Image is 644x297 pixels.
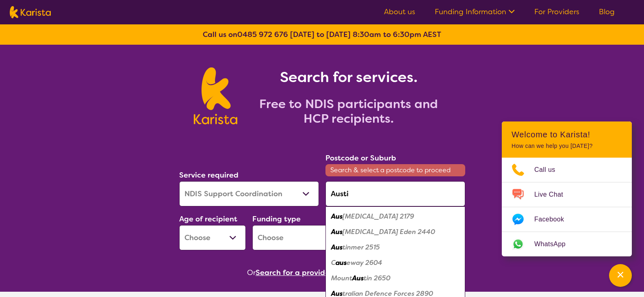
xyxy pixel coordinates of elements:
img: Karista logo [10,6,51,18]
label: Funding type [252,214,301,224]
em: Aus [331,212,343,221]
em: [MEDICAL_DATA] 2179 [343,212,414,221]
em: Aus [352,274,364,282]
a: Web link opens in a new tab. [502,232,632,256]
em: Aus [331,228,343,236]
span: Call us [534,164,565,176]
span: Search & select a postcode to proceed [325,164,465,176]
em: tin 2650 [364,274,390,282]
a: Funding Information [435,7,515,17]
div: Austinmer 2515 [330,240,461,255]
span: Live Chat [534,189,573,201]
ul: Choose channel [502,158,632,256]
input: Type [325,181,465,206]
em: [MEDICAL_DATA] Eden 2440 [343,228,435,236]
label: Service required [179,170,239,180]
div: Austral Eden 2440 [330,224,461,240]
img: Karista logo [194,67,237,124]
h1: Search for services. [247,67,450,87]
em: C [331,258,336,267]
em: Aus [331,243,343,251]
p: How can we help you [DATE]? [512,143,622,150]
div: Mount Austin 2650 [330,271,461,286]
em: tinmer 2515 [343,243,380,251]
a: 0485 972 676 [237,30,288,39]
button: Search for a provider to leave a review [256,267,397,279]
div: Channel Menu [502,121,632,256]
button: Channel Menu [609,264,632,287]
em: Mount [331,274,352,282]
h2: Free to NDIS participants and HCP recipients. [247,97,450,126]
em: eway 2604 [347,258,382,267]
a: About us [384,7,415,17]
em: aus [336,258,347,267]
div: Causeway 2604 [330,255,461,271]
b: Call us on [DATE] to [DATE] 8:30am to 6:30pm AEST [203,30,441,39]
a: Blog [599,7,615,17]
span: Facebook [534,213,574,225]
div: Austral 2179 [330,209,461,224]
a: For Providers [534,7,579,17]
label: Age of recipient [179,214,237,224]
h2: Welcome to Karista! [512,130,622,139]
span: Or [247,267,256,279]
span: WhatsApp [534,238,575,250]
label: Postcode or Suburb [325,153,396,163]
